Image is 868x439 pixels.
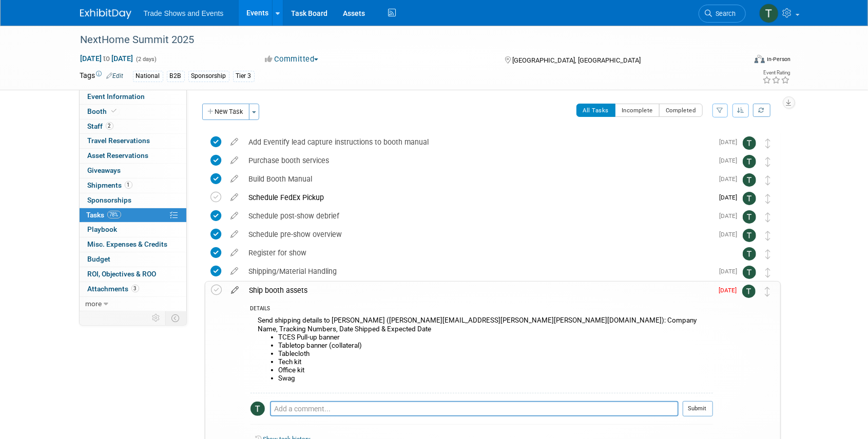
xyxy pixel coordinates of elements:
[80,267,186,282] a: ROI, Objectives & ROO
[279,366,713,374] li: Office kit
[766,194,771,204] i: Move task
[659,104,703,117] button: Completed
[226,211,244,221] a: edit
[244,244,722,262] div: Register for show
[131,285,139,292] span: 3
[765,287,770,296] i: Move task
[743,247,756,261] img: Tiff Wagner
[86,300,102,308] span: more
[720,212,743,219] span: [DATE]
[107,72,124,79] a: Edit
[202,104,249,120] button: New Task
[250,305,713,314] div: DETAILS
[87,211,121,219] span: Tasks
[743,173,756,187] img: Tiff Wagner
[743,229,756,242] img: Tiff Wagner
[743,210,756,224] img: Tiff Wagner
[576,104,616,117] button: All Tasks
[226,137,244,147] a: edit
[165,311,186,325] td: Toggle Event Tabs
[683,401,713,416] button: Submit
[80,208,186,223] a: Tasks78%
[762,70,790,75] div: Event Rating
[766,175,771,185] i: Move task
[720,157,743,164] span: [DATE]
[720,175,743,183] span: [DATE]
[766,138,771,148] i: Move task
[88,225,118,233] span: Playbook
[112,108,117,114] i: Booth reservation complete
[720,268,743,275] span: [DATE]
[80,9,131,19] img: ExhibitDay
[244,263,713,280] div: Shipping/Material Handling
[615,104,660,117] button: Incomplete
[226,230,244,239] a: edit
[743,136,756,150] img: Tiff Wagner
[766,212,771,222] i: Move task
[88,196,132,204] span: Sponsorships
[88,92,145,101] span: Event Information
[80,134,186,148] a: Travel Reservations
[755,55,765,63] img: Format-Inperson.png
[720,231,743,238] span: [DATE]
[88,255,111,263] span: Budget
[106,122,113,130] span: 2
[148,311,166,325] td: Personalize Event Tab Strip
[766,231,771,241] i: Move task
[742,285,756,298] img: Tiff Wagner
[80,90,186,104] a: Event Information
[743,155,756,168] img: Tiff Wagner
[279,333,713,342] li: TCES Pull-up banner
[88,181,132,189] span: Shipments
[250,402,265,416] img: Tiff Wagner
[88,285,139,293] span: Attachments
[88,107,119,115] span: Booth
[133,71,163,82] div: National
[279,374,713,383] li: Swag
[80,149,186,163] a: Asset Reservations
[80,164,186,178] a: Giveaways
[712,10,736,17] span: Search
[226,156,244,165] a: edit
[80,193,186,208] a: Sponsorships
[244,282,713,299] div: Ship booth assets
[88,151,149,159] span: Asset Reservations
[766,268,771,277] i: Move task
[244,226,713,243] div: Schedule pre-show overview
[80,223,186,237] a: Playbook
[80,282,186,296] a: Attachments3
[80,70,124,82] td: Tags
[719,287,742,294] span: [DATE]
[226,267,244,276] a: edit
[136,56,157,63] span: (2 days)
[685,53,791,69] div: Event Format
[244,133,713,151] div: Add Eventify lead capture instructions to booth manual
[125,181,132,189] span: 1
[88,122,113,130] span: Staff
[743,266,756,279] img: Tiff Wagner
[766,249,771,259] i: Move task
[226,286,244,295] a: edit
[766,55,790,63] div: In-Person
[167,71,185,82] div: B2B
[279,358,713,366] li: Tech kit
[720,138,743,146] span: [DATE]
[226,193,244,202] a: edit
[80,54,134,63] span: [DATE] [DATE]
[144,9,224,17] span: Trade Shows and Events
[743,192,756,205] img: Tiff Wagner
[766,157,771,167] i: Move task
[226,248,244,257] a: edit
[720,194,743,201] span: [DATE]
[102,54,112,63] span: to
[80,178,186,193] a: Shipments1
[80,252,186,267] a: Budget
[226,174,244,184] a: edit
[80,105,186,119] a: Booth
[80,297,186,311] a: more
[250,314,713,393] div: Send shipping details to [PERSON_NAME] ([PERSON_NAME][EMAIL_ADDRESS][PERSON_NAME][PERSON_NAME][DO...
[244,189,713,206] div: Schedule FedEx Pickup
[80,237,186,252] a: Misc. Expenses & Credits
[188,71,229,82] div: Sponsorship
[279,350,713,358] li: Tablecloth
